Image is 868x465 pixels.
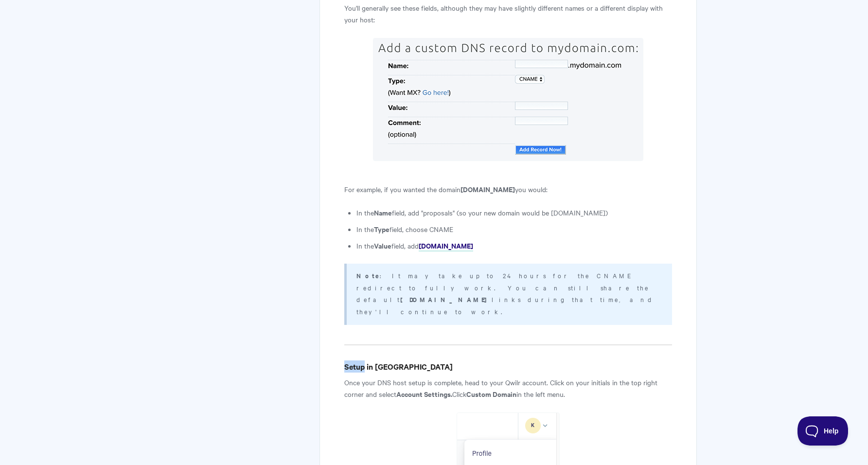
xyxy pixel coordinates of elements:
strong: [DOMAIN_NAME] [400,295,492,304]
strong: Custom Domain [466,389,516,399]
li: In the field, choose CNAME [356,223,672,235]
strong: Type [374,224,390,234]
p: Once your DNS host setup is complete, head to your Qwilr account. Click on your initials in the t... [344,376,672,400]
img: A sample CNAME record form with no data entered [373,38,643,161]
strong: [DOMAIN_NAME] [461,184,515,194]
strong: [DOMAIN_NAME] [419,240,473,250]
p: You'll generally see these fields, although they may have slightly different names or a different... [344,2,672,25]
strong: Value [374,240,391,250]
strong: Note [356,271,380,280]
p: : It may take up to 24 hours for the CNAME redirect to fully work. You can still share the defaul... [356,269,659,317]
strong: Name [374,207,392,217]
li: In the field, add [356,240,672,251]
strong: Account Settings. [396,389,452,399]
a: [DOMAIN_NAME] [419,241,473,251]
h4: Setup in [GEOGRAPHIC_DATA] [344,360,672,373]
p: For example, if you wanted the domain you would: [344,183,672,195]
iframe: Toggle Customer Support [797,416,849,446]
li: In the field, add "proposals" (so your new domain would be [DOMAIN_NAME]) [356,207,672,218]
